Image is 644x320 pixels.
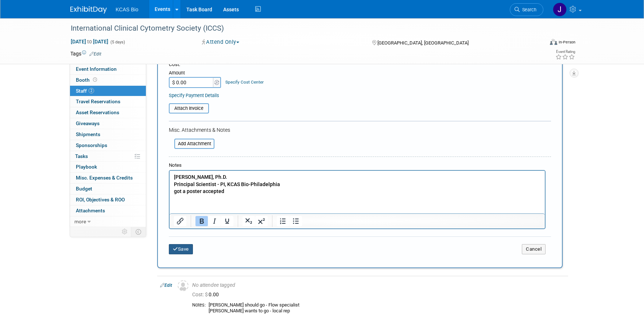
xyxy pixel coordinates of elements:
a: Specify Cost Center [225,80,264,85]
span: Tasks [75,153,88,159]
button: Insert/edit link [174,216,186,226]
span: Playbook [76,164,97,170]
span: Staff [76,88,94,94]
img: Jason Hannah [553,3,567,16]
span: [DATE] [DATE] [70,38,109,45]
div: International Clinical Cytometry Society (ICCS) [68,22,532,35]
div: Notes: [192,302,206,308]
a: Travel Reservations [70,96,146,107]
span: ROI, Objectives & ROO [76,197,125,203]
div: Event Format [500,38,575,49]
button: Attend Only [199,38,242,46]
span: Misc. Expenses & Credits [76,175,133,181]
a: Tasks [70,151,146,162]
a: Asset Reservations [70,107,146,118]
span: to [86,39,93,45]
span: Sponsorships [76,142,107,148]
a: Attachments [70,205,146,216]
iframe: Rich Text Area [170,171,545,213]
td: Personalize Event Tab Strip [119,227,131,236]
span: Booth not reserved yet [92,77,98,82]
a: Event Information [70,64,146,74]
span: Event Information [76,66,117,72]
button: Subscript [243,216,255,226]
div: No attendee tagged [192,282,565,289]
a: Shipments [70,129,146,140]
td: Tags [70,50,101,57]
span: 2 [89,88,94,93]
span: more [74,219,86,224]
div: Event Rating [555,50,575,54]
a: Specify Payment Details [169,93,219,98]
button: Numbered list [277,216,289,226]
div: [PERSON_NAME] should go - Flow specialist [PERSON_NAME] wants to go - local rep [209,302,565,314]
div: Cost: [169,61,551,68]
img: Format-Inperson.png [550,39,557,45]
button: Italic [208,216,221,226]
span: Budget [76,186,92,192]
td: Toggle Event Tabs [131,227,146,236]
div: In-Person [558,39,575,45]
span: Attachments [76,208,105,213]
a: Budget [70,184,146,194]
span: KCAS Bio [116,7,138,12]
span: Asset Reservations [76,109,119,115]
button: Bullet list [290,216,302,226]
span: Booth [76,77,98,83]
img: ExhibitDay [70,6,107,14]
div: Notes [169,162,546,169]
button: Save [169,244,193,254]
span: Search [520,7,536,12]
a: Search [510,3,543,16]
div: Amount [169,70,222,77]
a: Edit [160,283,172,288]
a: Sponsorships [70,140,146,151]
a: Misc. Expenses & Credits [70,173,146,183]
a: Playbook [70,162,146,172]
span: Giveaways [76,120,100,126]
div: Misc. Attachments & Notes [169,126,551,134]
span: (5 days) [110,40,125,45]
a: Staff2 [70,86,146,96]
button: Underline [221,216,233,226]
span: Shipments [76,131,100,137]
button: Superscript [255,216,268,226]
span: [GEOGRAPHIC_DATA], [GEOGRAPHIC_DATA] [377,40,469,46]
span: Travel Reservations [76,99,120,104]
a: Booth [70,75,146,85]
img: Unassigned-User-Icon.png [178,280,189,291]
a: ROI, Objectives & ROO [70,194,146,205]
span: Cost: $ [192,292,209,297]
button: Bold [195,216,208,226]
button: Cancel [522,244,546,254]
span: 0.00 [192,292,222,297]
a: more [70,216,146,227]
a: Edit [89,51,101,57]
a: Giveaways [70,118,146,129]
